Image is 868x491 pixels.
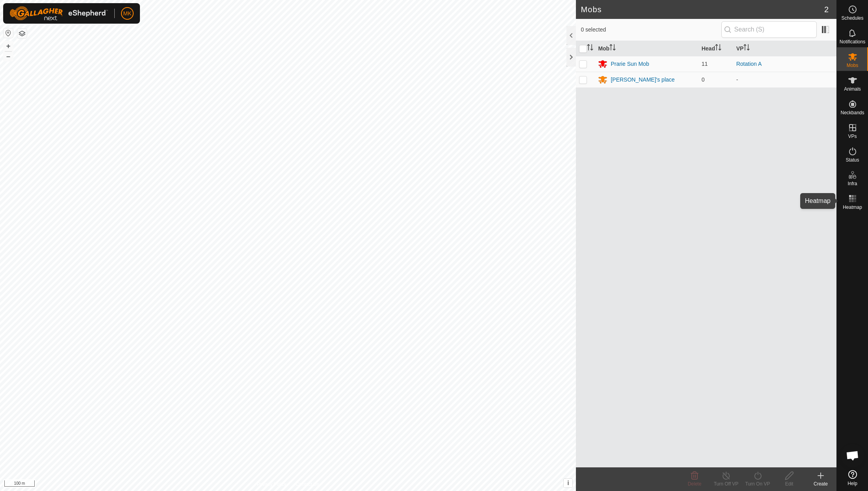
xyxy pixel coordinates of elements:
[581,5,824,14] h2: Mobs
[609,45,616,52] p-sorticon: Activate to sort
[844,87,861,91] span: Animals
[564,479,572,487] button: i
[773,480,805,487] div: Edit
[733,72,836,87] td: -
[611,76,674,84] div: [PERSON_NAME]'s place
[743,45,750,52] p-sorticon: Activate to sort
[840,110,864,115] span: Neckbands
[721,21,817,38] input: Search (S)
[581,26,721,34] span: 0 selected
[702,61,708,67] span: 11
[296,481,319,488] a: Contact Us
[17,29,27,38] button: Map Layers
[841,16,863,20] span: Schedules
[846,158,859,162] span: Status
[715,45,721,52] p-sorticon: Activate to sort
[4,41,13,51] button: +
[698,41,733,56] th: Head
[611,60,649,68] div: Prarie Sun Mob
[805,480,836,487] div: Create
[9,6,108,20] img: Gallagher Logo
[847,63,858,68] span: Mobs
[4,52,13,61] button: –
[733,41,836,56] th: VP
[688,481,702,487] span: Delete
[742,480,773,487] div: Turn On VP
[837,467,868,489] a: Help
[123,9,132,18] span: MK
[567,480,569,486] span: i
[848,134,857,139] span: VPs
[848,481,857,486] span: Help
[702,76,705,83] span: 0
[841,444,864,467] a: Open chat
[595,41,698,56] th: Mob
[848,181,857,186] span: Infra
[257,481,287,488] a: Privacy Policy
[824,4,829,15] span: 2
[840,39,865,44] span: Notifications
[736,61,762,67] a: Rotation A
[843,205,862,210] span: Heatmap
[710,480,742,487] div: Turn Off VP
[4,28,13,38] button: Reset Map
[587,45,593,52] p-sorticon: Activate to sort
